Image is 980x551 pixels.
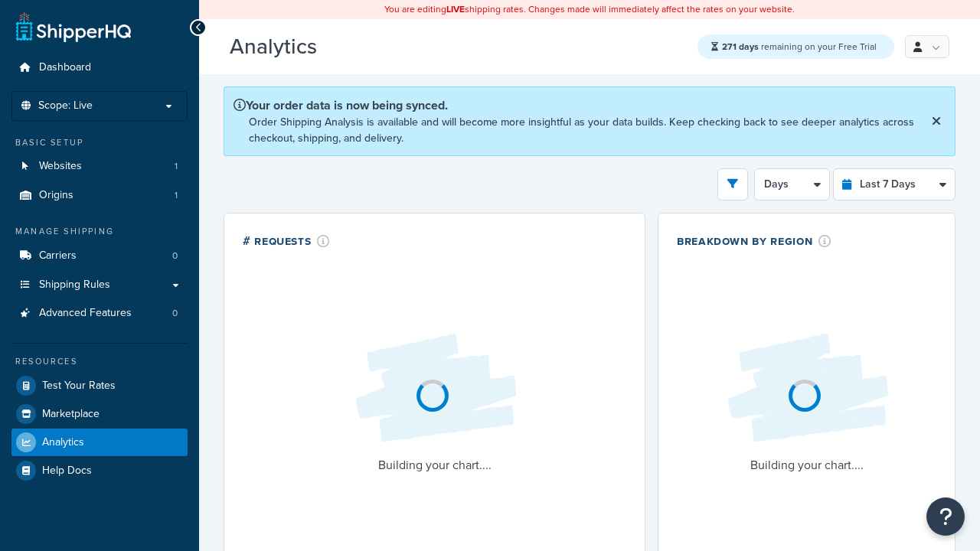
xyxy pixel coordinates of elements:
[321,41,373,58] span: Beta
[11,54,188,82] a: Dashboard
[343,321,527,455] img: Loading...
[722,40,759,54] strong: 271 days
[172,307,178,320] span: 0
[343,455,527,476] p: Building your chart....
[722,40,877,54] span: remaining on your Free Trial
[230,35,682,59] h3: Analytics
[11,136,188,149] div: Basic Setup
[11,457,188,484] a: Help Docs
[11,152,188,181] a: Websites1
[42,465,92,478] span: Help Docs
[11,299,188,328] li: Advanced Features
[243,232,330,249] div: # Requests
[926,497,965,536] button: Open Resource Center
[39,249,77,262] span: Carriers
[11,181,188,210] li: Origins
[249,114,927,146] p: Order Shipping Analysis is available and will become more insightful as your data builds. Keep ch...
[39,160,82,173] span: Websites
[39,61,91,74] span: Dashboard
[39,189,73,202] span: Origins
[175,160,178,173] span: 1
[11,242,188,270] a: Carriers0
[38,99,93,112] span: Scope: Live
[446,2,465,16] b: LIVE
[717,168,748,201] button: open filter drawer
[677,232,831,249] div: Breakdown by Region
[11,242,188,270] li: Carriers
[11,429,188,456] a: Analytics
[42,408,100,421] span: Marketplace
[11,372,188,399] a: Test Your Rates
[715,321,899,455] img: Loading...
[11,355,188,368] div: Resources
[11,152,188,181] li: Websites
[234,96,927,114] p: Your order data is now being synced.
[11,181,188,210] a: Origins1
[11,400,188,428] a: Marketplace
[11,271,188,299] a: Shipping Rules
[172,249,178,262] span: 0
[11,299,188,328] a: Advanced Features0
[715,455,899,476] p: Building your chart....
[42,436,84,449] span: Analytics
[42,380,116,393] span: Test Your Rates
[175,189,178,202] span: 1
[39,307,132,320] span: Advanced Features
[39,279,110,292] span: Shipping Rules
[11,225,188,238] div: Manage Shipping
